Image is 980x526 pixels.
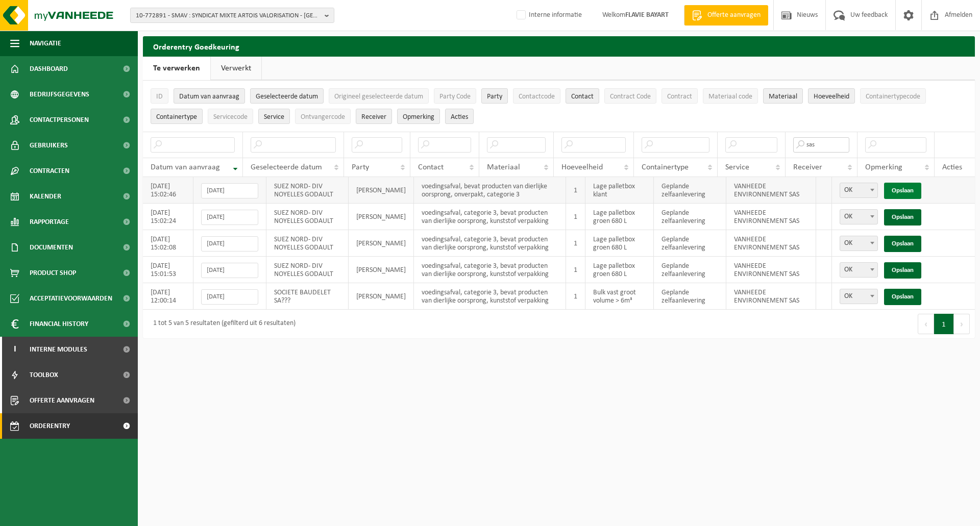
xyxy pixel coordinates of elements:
[10,337,19,362] span: I
[349,230,414,257] td: [PERSON_NAME]
[726,283,816,310] td: VANHEEDE ENVIRONNEMENT SAS
[840,210,877,224] span: OK
[654,283,727,310] td: Geplande zelfaanlevering
[30,388,94,413] span: Offerte aanvragen
[266,177,349,204] td: SUEZ NORD- DIV NOYELLES GODAULT
[654,257,727,283] td: Geplande zelfaanlevering
[840,289,877,304] span: OK
[514,8,582,23] label: Interne informatie
[156,113,197,121] span: Containertype
[418,163,444,171] span: Contact
[439,93,471,101] span: Party Code
[30,31,61,56] span: Navigatie
[726,257,816,283] td: VANHEEDE ENVIRONNEMENT SAS
[266,204,349,230] td: SUEZ NORD- DIV NOYELLES GODAULT
[884,262,921,279] a: Opslaan
[179,93,239,101] span: Datum van aanvraag
[566,257,585,283] td: 1
[414,257,567,283] td: voedingsafval, categorie 3, bevat producten van dierlijke oorsprong, kunststof verpakking
[793,163,822,171] span: Receiver
[264,113,284,121] span: Service
[151,109,203,124] button: ContainertypeContainertype: Activate to sort
[942,163,962,171] span: Acties
[30,184,61,209] span: Kalender
[884,236,921,252] a: Opslaan
[30,56,68,82] span: Dashboard
[571,93,594,101] span: Contact
[566,88,599,104] button: ContactContact: Activate to sort
[156,93,163,101] span: ID
[414,204,567,230] td: voedingsafval, categorie 3, bevat producten van dierlijke oorsprong, kunststof verpakking
[143,57,210,80] a: Te verwerken
[143,230,193,257] td: [DATE] 15:02:08
[30,235,73,260] span: Documenten
[151,163,220,171] span: Datum van aanvraag
[481,88,508,104] button: PartyParty: Activate to sort
[918,314,934,334] button: Previous
[445,109,474,124] button: Acties
[566,204,585,230] td: 1
[30,413,115,439] span: Orderentry Goedkeuring
[566,283,585,310] td: 1
[840,236,878,251] span: OK
[840,209,878,224] span: OK
[251,163,322,171] span: Geselecteerde datum
[349,204,414,230] td: [PERSON_NAME]
[585,177,653,204] td: Lage palletbox klant
[130,8,334,23] button: 10-772891 - SMAV : SYNDICAT MIXTE ARTOIS VALORISATION - [GEOGRAPHIC_DATA][PERSON_NAME]
[840,183,877,197] span: OK
[356,109,392,124] button: ReceiverReceiver: Activate to sort
[266,230,349,257] td: SUEZ NORD- DIV NOYELLES GODAULT
[884,209,921,226] a: Opslaan
[625,11,669,19] strong: FLAVIE BAYART
[604,88,656,104] button: Contract CodeContract Code: Activate to sort
[258,109,290,124] button: ServiceService: Activate to sort
[705,10,763,20] span: Offerte aanvragen
[487,163,520,171] span: Materiaal
[250,88,324,104] button: Geselecteerde datumGeselecteerde datum: Activate to sort
[667,93,692,101] span: Contract
[30,107,89,133] span: Contactpersonen
[143,177,193,204] td: [DATE] 15:02:46
[840,236,877,251] span: OK
[654,204,727,230] td: Geplande zelfaanlevering
[329,88,429,104] button: Origineel geselecteerde datumOrigineel geselecteerde datum: Activate to sort
[654,230,727,257] td: Geplande zelfaanlevering
[840,289,878,304] span: OK
[208,109,253,124] button: ServicecodeServicecode: Activate to sort
[487,93,502,101] span: Party
[763,88,803,104] button: MateriaalMateriaal: Activate to sort
[143,257,193,283] td: [DATE] 15:01:53
[403,113,434,121] span: Opmerking
[30,337,87,362] span: Interne modules
[866,93,920,101] span: Containertypecode
[151,88,168,104] button: IDID: Activate to sort
[703,88,758,104] button: Materiaal codeMateriaal code: Activate to sort
[301,113,345,121] span: Ontvangercode
[349,257,414,283] td: [PERSON_NAME]
[814,93,849,101] span: Hoeveelheid
[726,230,816,257] td: VANHEEDE ENVIRONNEMENT SAS
[840,262,878,278] span: OK
[585,204,653,230] td: Lage palletbox groen 680 L
[769,93,797,101] span: Materiaal
[414,177,567,204] td: voedingsafval, bevat producten van dierlijke oorsprong, onverpakt, categorie 3
[451,113,468,121] span: Acties
[30,311,88,337] span: Financial History
[143,36,975,56] h2: Orderentry Goedkeuring
[211,57,261,80] a: Verwerkt
[884,183,921,199] a: Opslaan
[30,82,89,107] span: Bedrijfsgegevens
[143,283,193,310] td: [DATE] 12:00:14
[566,177,585,204] td: 1
[585,230,653,257] td: Lage palletbox groen 680 L
[397,109,440,124] button: OpmerkingOpmerking: Activate to sort
[295,109,351,124] button: OntvangercodeOntvangercode: Activate to sort
[256,93,318,101] span: Geselecteerde datum
[684,5,768,26] a: Offerte aanvragen
[840,263,877,277] span: OK
[954,314,970,334] button: Next
[585,283,653,310] td: Bulk vast groot volume > 6m³
[266,257,349,283] td: SUEZ NORD- DIV NOYELLES GODAULT
[661,88,698,104] button: ContractContract: Activate to sort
